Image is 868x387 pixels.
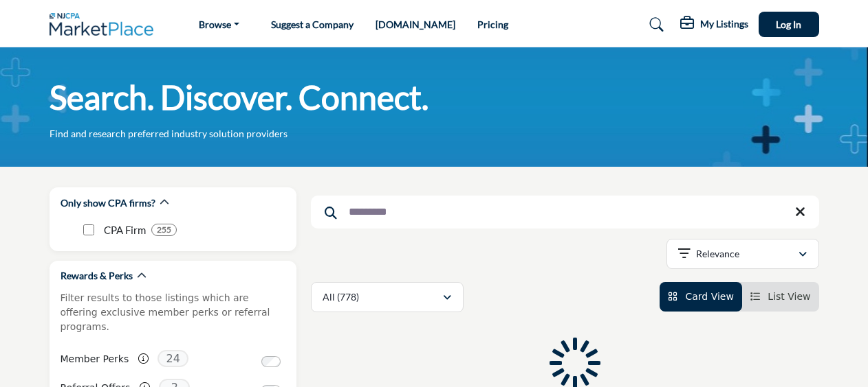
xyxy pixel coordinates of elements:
[668,291,734,302] a: View Card
[271,19,354,30] a: Suggest a Company
[61,196,155,210] h2: Only show CPA firms?
[189,15,249,34] a: Browse
[680,16,748,33] div: My Listings
[83,224,94,235] input: CPA Firm checkbox
[700,18,748,30] h5: My Listings
[158,350,188,367] span: 24
[104,222,146,238] p: CPA Firm: CPA Firm
[376,19,455,30] a: [DOMAIN_NAME]
[311,196,819,228] input: Search Keyword
[636,14,673,36] a: Search
[61,291,285,334] p: Filter results to those listings which are offering exclusive member perks or referral programs.
[323,290,359,304] p: All (778)
[311,282,464,312] button: All (778)
[157,225,171,235] b: 255
[50,13,161,36] img: Site Logo
[750,291,811,302] a: View List
[776,19,801,30] span: Log In
[477,19,508,30] a: Pricing
[666,239,819,269] button: Relevance
[61,347,129,371] label: Member Perks
[151,224,177,236] div: 255 Results For CPA Firm
[261,356,281,367] input: Switch to Member Perks
[61,269,133,283] h2: Rewards & Perks
[685,291,733,302] span: Card View
[50,76,428,119] h1: Search. Discover. Connect.
[759,12,819,37] button: Log In
[50,127,287,141] p: Find and research preferred industry solution providers
[696,247,739,261] p: Relevance
[768,291,810,302] span: List View
[660,282,742,312] li: Card View
[742,282,819,312] li: List View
